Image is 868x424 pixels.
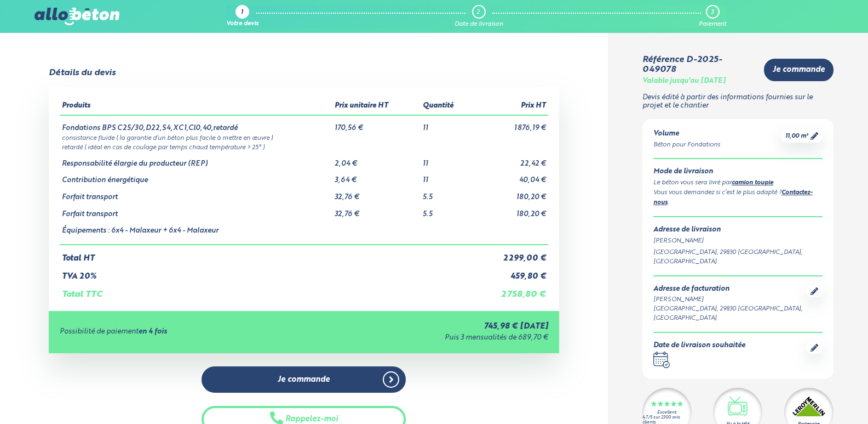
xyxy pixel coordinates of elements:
div: 2 [476,9,480,16]
th: Produits [60,98,332,115]
a: Je commande [764,59,833,81]
th: Prix HT [473,98,548,115]
td: 11 [421,168,474,185]
div: Excellent [657,410,676,415]
div: [PERSON_NAME] [653,295,806,304]
a: Contactez-nous [653,190,813,206]
td: 5.5 [421,185,474,202]
strong: en 4 fois [139,328,167,335]
td: Équipements : 6x4 - Malaxeur + 6x4 - Malaxeur [60,218,332,245]
td: 180,20 € [473,202,548,219]
div: Puis 3 mensualités de 689,70 € [308,334,548,342]
td: Total TTC [60,281,474,299]
div: Date de livraison [455,21,503,28]
td: Contribution énergétique [60,168,332,185]
div: Votre devis [226,21,258,28]
td: Responsabilité élargie du producteur (REP) [60,151,332,168]
div: 745,98 € [DATE] [308,322,548,331]
td: Total HT [60,245,474,263]
td: 3,64 € [332,168,421,185]
td: 11 [421,151,474,168]
th: Prix unitaire HT [332,98,421,115]
a: Je commande [202,366,406,393]
a: 3 Paiement [699,5,726,28]
td: retardé ( idéal en cas de coulage par temps chaud température > 25° ) [60,142,548,151]
td: Fondations BPS C25/30,D22,S4,XC1,Cl0,40,retardé [60,115,332,133]
div: [GEOGRAPHIC_DATA], 29830 [GEOGRAPHIC_DATA], [GEOGRAPHIC_DATA] [653,304,806,323]
td: 32,76 € [332,185,421,202]
td: 170,56 € [332,115,421,133]
div: 3 [711,9,714,16]
div: Paiement [699,21,726,28]
td: Forfait transport [60,185,332,202]
div: 1 [241,9,243,16]
td: 22,42 € [473,151,548,168]
div: Le béton vous sera livré par [653,178,823,188]
div: Valable jusqu'au [DATE] [642,77,726,86]
iframe: Help widget launcher [771,381,856,412]
div: [GEOGRAPHIC_DATA], 29830 [GEOGRAPHIC_DATA], [GEOGRAPHIC_DATA] [653,248,823,267]
div: Possibilité de paiement [60,328,308,336]
td: 2 299,00 € [473,245,548,263]
td: 1 876,19 € [473,115,548,133]
td: TVA 20% [60,263,474,281]
td: 2,04 € [332,151,421,168]
td: 40,04 € [473,168,548,185]
td: Forfait transport [60,202,332,219]
p: Devis édité à partir des informations fournies sur le projet et le chantier [642,94,833,110]
div: Date de livraison souhaitée [653,342,745,350]
td: consistance fluide ( la garantie d’un béton plus facile à mettre en œuvre ) [60,133,548,142]
div: Mode de livraison [653,168,823,176]
img: allobéton [35,8,119,25]
div: Adresse de livraison [653,226,823,234]
a: camion toupie [732,180,773,186]
td: 11 [421,115,474,133]
td: 5.5 [421,202,474,219]
div: [PERSON_NAME] [653,236,823,246]
div: Détails du devis [49,68,116,78]
div: Vous vous demandez si c’est le plus adapté ? . [653,188,823,208]
a: 2 Date de livraison [455,5,503,28]
span: Je commande [773,65,825,75]
div: Référence D-2025-049078 [642,55,755,75]
td: 2 758,80 € [473,281,548,299]
th: Quantité [421,98,474,115]
td: 180,20 € [473,185,548,202]
div: Volume [653,130,720,138]
a: 1 Votre devis [226,5,258,28]
div: Béton pour Fondations [653,140,720,150]
td: 32,76 € [332,202,421,219]
div: Adresse de facturation [653,285,806,293]
span: Je commande [278,375,330,385]
td: 459,80 € [473,263,548,281]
